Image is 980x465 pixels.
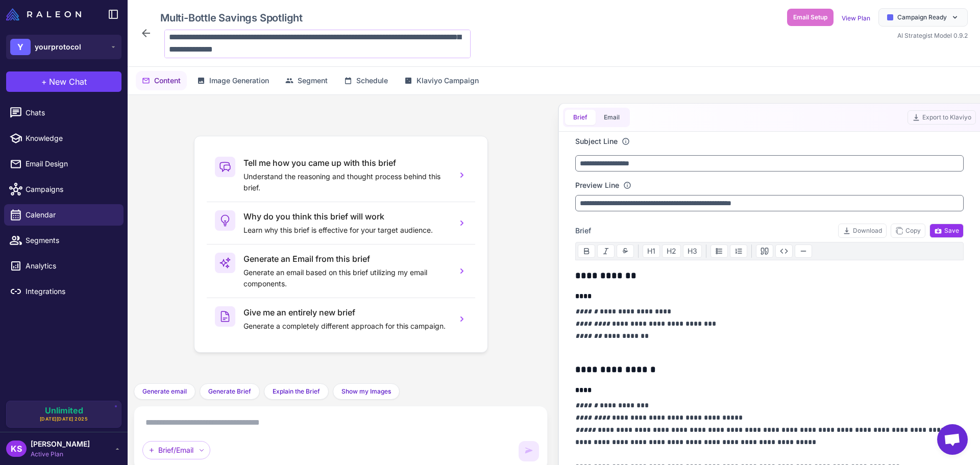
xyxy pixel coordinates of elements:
[643,244,660,258] button: H1
[416,75,479,86] span: Klaviyo Campaign
[341,387,391,396] span: Show my Images
[35,41,81,53] span: yourprotocol
[793,13,827,22] span: Email Setup
[897,32,968,39] span: AI Strategist Model 0.9.2
[26,286,115,297] span: Integrations
[49,76,87,88] span: New Chat
[26,260,115,272] span: Analytics
[298,75,328,86] span: Segment
[6,8,81,20] img: Raleon Logo
[243,157,449,169] h3: Tell me how you came up with this brief
[209,75,269,86] span: Image Generation
[243,210,449,223] h3: Why do you think this brief will work
[26,235,115,246] span: Segments
[842,14,870,22] a: View Plan
[4,255,124,277] a: Analytics
[243,171,449,193] p: Understand the reasoning and thought process behind this brief.
[134,383,195,400] button: Generate email
[243,267,449,289] p: Generate an email based on this brief utilizing my email components.
[26,133,115,144] span: Knowledge
[26,209,115,221] span: Calendar
[596,110,628,125] button: Email
[356,75,388,86] span: Schedule
[891,224,925,238] button: Copy
[156,8,471,28] div: Click to edit campaign name
[4,128,124,149] a: Knowledge
[4,153,124,175] a: Email Design
[31,450,90,459] span: Active Plan
[243,321,449,332] p: Generate a completely different approach for this campaign.
[243,306,449,319] h3: Give me an entirely new brief
[243,225,449,236] p: Learn why this brief is effective for your target audience.
[575,180,619,191] label: Preview Line
[4,204,124,226] a: Calendar
[208,387,251,396] span: Generate Brief
[575,136,618,147] label: Subject Line
[683,244,702,258] button: H3
[264,383,329,400] button: Explain the Brief
[333,383,400,400] button: Show my Images
[40,415,88,423] span: [DATE][DATE] 2025
[4,179,124,200] a: Campaigns
[279,71,334,90] button: Segment
[662,244,681,258] button: H2
[929,224,964,238] button: Save
[787,9,834,26] button: Email Setup
[4,281,124,302] a: Integrations
[6,35,121,59] button: Yyourprotocol
[142,387,187,396] span: Generate email
[897,13,947,22] span: Campaign Ready
[142,441,210,459] div: Brief/Email
[10,39,31,55] div: Y
[895,226,921,235] span: Copy
[398,71,485,90] button: Klaviyo Campaign
[6,71,121,92] button: +New Chat
[908,110,976,125] button: Export to Klaviyo
[4,102,124,124] a: Chats
[565,110,596,125] button: Brief
[41,76,47,88] span: +
[45,406,83,414] span: Unlimited
[4,230,124,251] a: Segments
[338,71,394,90] button: Schedule
[26,107,115,118] span: Chats
[838,224,887,238] button: Download
[26,184,115,195] span: Campaigns
[191,71,275,90] button: Image Generation
[937,424,968,455] a: Open chat
[575,225,591,236] span: Brief
[273,387,320,396] span: Explain the Brief
[26,158,115,169] span: Email Design
[154,75,181,86] span: Content
[934,226,959,235] span: Save
[6,440,27,457] div: KS
[243,253,449,265] h3: Generate an Email from this brief
[136,71,187,90] button: Content
[200,383,260,400] button: Generate Brief
[31,438,90,450] span: [PERSON_NAME]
